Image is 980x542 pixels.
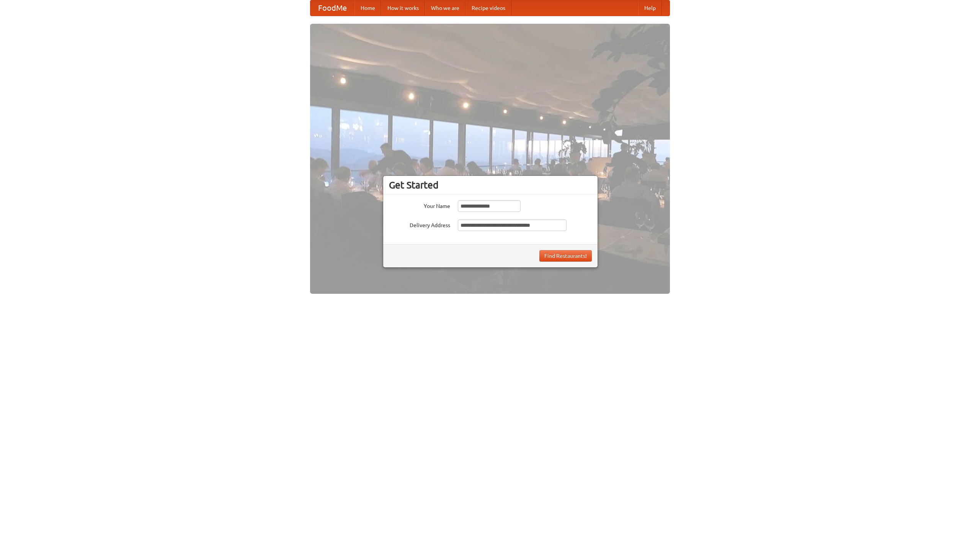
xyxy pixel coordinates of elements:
button: Find Restaurants! [539,250,592,262]
a: Recipe videos [465,0,511,16]
a: Home [354,0,381,16]
label: Delivery Address [389,219,450,229]
a: Help [638,0,662,16]
h3: Get Started [389,179,592,191]
a: Who we are [425,0,465,16]
label: Your Name [389,200,450,210]
a: How it works [381,0,425,16]
a: FoodMe [310,0,354,16]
